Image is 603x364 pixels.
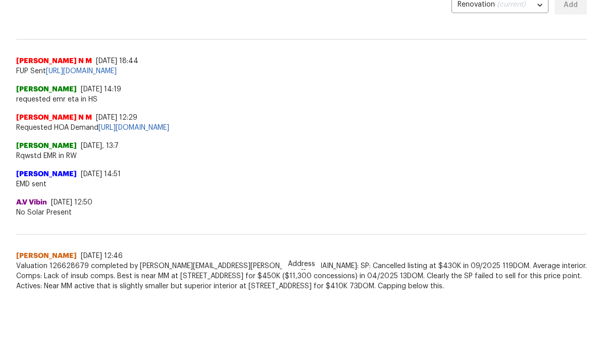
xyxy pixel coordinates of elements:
span: [DATE] 12:50 [51,199,92,206]
span: Valuation 126628679 completed by [PERSON_NAME][EMAIL_ADDRESS][PERSON_NAME][DOMAIN_NAME]: SP: Canc... [16,261,587,291]
span: Rqwstd EMR in RW [16,151,587,161]
span: [PERSON_NAME] [16,251,77,261]
span: Address [282,259,321,269]
span: Requested HOA Demand [16,123,587,133]
span: [PERSON_NAME] [16,84,77,94]
span: No Solar Present [16,207,587,218]
a: [URL][DOMAIN_NAME] [98,124,169,131]
span: [DATE] 18:44 [96,58,138,65]
span: EMD sent [16,179,587,189]
span: A.V Vibin [16,197,47,207]
span: [DATE] 14:19 [81,86,121,93]
span: (current) [497,1,526,8]
span: [PERSON_NAME] N M [16,113,92,123]
span: [PERSON_NAME] [16,169,77,179]
span: [PERSON_NAME] N M [16,56,92,66]
span: [DATE] 12:29 [96,114,137,121]
span: [PERSON_NAME] [16,141,77,151]
span: [DATE] 12:46 [81,252,123,259]
span: [DATE] 14:51 [81,171,121,178]
span: requested emr eta in HS [16,94,587,105]
span: [DATE], 13:7 [81,142,119,149]
a: [URL][DOMAIN_NAME] [46,68,117,75]
span: FUP Sent [16,66,587,76]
